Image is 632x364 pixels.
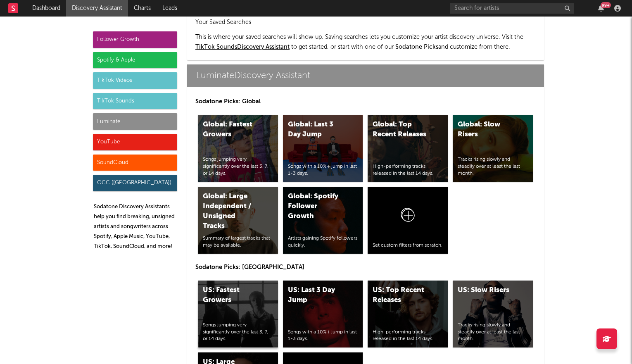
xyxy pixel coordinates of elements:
div: Songs jumping very significantly over the last 3, 7, or 14 days. [203,322,273,343]
div: Global: Last 3 Day Jump [288,120,344,140]
div: Artists gaining Spotify followers quickly. [288,235,358,249]
a: US: Slow RisersTracks rising slowly and steadily over at least the last month. [453,281,533,347]
div: Global: Fastest Growers [203,120,259,140]
div: Tracks rising slowly and steadily over at least the last month. [458,156,528,177]
button: 99+ [598,5,604,12]
div: TikTok Videos [93,72,177,89]
a: US: Top Recent ReleasesHigh-performing tracks released in the last 14 days. [368,281,448,347]
p: Sodatone Picks: Global [195,97,536,107]
span: Sodatone Picks [395,44,438,50]
div: Tracks rising slowly and steadily over at least the last month. [458,322,528,343]
div: High-performing tracks released in the last 14 days. [373,163,443,177]
div: Spotify & Apple [93,52,177,69]
div: US: Top Recent Releases [373,285,429,305]
a: US: Fastest GrowersSongs jumping very significantly over the last 3, 7, or 14 days. [198,281,278,347]
input: Search for artists [450,3,574,14]
div: Global: Top Recent Releases [373,120,429,140]
a: Set custom filters from scratch. [368,187,448,254]
p: Sodatone Discovery Assistants help you find breaking, unsigned artists and songwriters across Spo... [94,202,177,252]
div: TikTok Sounds [93,93,177,109]
div: Songs with a 10%+ jump in last 1-3 days. [288,163,358,177]
div: US: Fastest Growers [203,285,259,305]
div: OCC ([GEOGRAPHIC_DATA]) [93,175,177,191]
div: Global: Slow Risers [458,120,514,140]
a: US: Last 3 Day JumpSongs with a 10%+ jump in last 1-3 days. [283,281,363,347]
div: High-performing tracks released in the last 14 days. [373,329,443,343]
div: Luminate [93,113,177,130]
a: Global: Last 3 Day JumpSongs with a 10%+ jump in last 1-3 days. [283,115,363,182]
div: YouTube [93,134,177,150]
a: Global: Slow RisersTracks rising slowly and steadily over at least the last month. [453,115,533,182]
div: SoundCloud [93,155,177,171]
a: LuminateDiscovery Assistant [187,64,544,87]
div: Songs jumping very significantly over the last 3, 7, or 14 days. [203,156,273,177]
div: Global: Large Independent / Unsigned Tracks [203,192,259,231]
div: Global: Spotify Follower Growth [288,192,344,221]
div: US: Slow Risers [458,285,514,295]
div: Set custom filters from scratch. [373,242,443,249]
h2: Your Saved Searches [195,17,536,27]
a: Global: Fastest GrowersSongs jumping very significantly over the last 3, 7, or 14 days. [198,115,278,182]
p: This is where your saved searches will show up. Saving searches lets you customize your artist di... [195,32,536,52]
div: Summary of largest tracks that may be available. [203,235,273,249]
a: Global: Top Recent ReleasesHigh-performing tracks released in the last 14 days. [368,115,448,182]
a: TikTok SoundsDiscovery Assistant [195,44,290,50]
a: Global: Large Independent / Unsigned TracksSummary of largest tracks that may be available. [198,187,278,254]
div: Follower Growth [93,31,177,48]
div: US: Last 3 Day Jump [288,285,344,305]
a: Global: Spotify Follower GrowthArtists gaining Spotify followers quickly. [283,187,363,254]
div: 99 + [601,2,611,8]
p: Sodatone Picks: [GEOGRAPHIC_DATA] [195,262,536,272]
div: Songs with a 10%+ jump in last 1-3 days. [288,329,358,343]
